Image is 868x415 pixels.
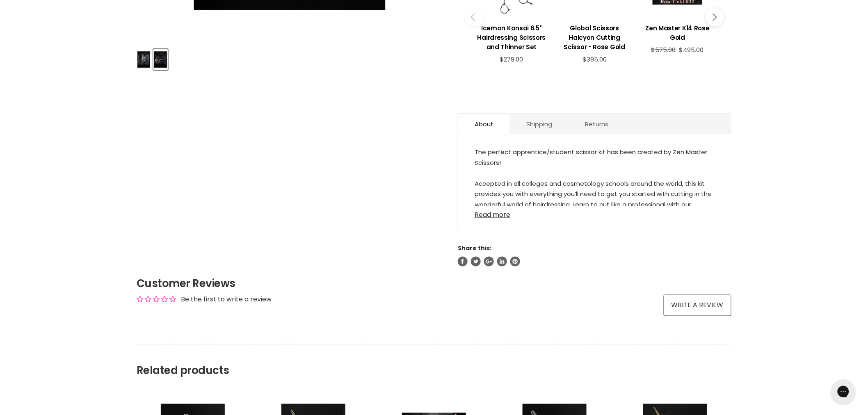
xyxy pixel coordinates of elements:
span: $575.00 [651,46,676,54]
div: The perfect apprentice/student scissor kit has been created by Zen Master Scissors! Accepted in a... [475,147,715,206]
button: Zen Master Apprentice/Student 3 Scissor Kit Blue Titanium [153,49,168,70]
button: Zen Master Apprentice/Student 3 Scissor Kit Blue Titanium [137,49,151,70]
span: $495.00 [679,46,704,54]
a: Write a review [664,295,731,316]
div: Average rating is 0.00 stars [137,295,176,304]
a: About [458,114,510,134]
aside: Share this: [458,244,731,267]
h3: Zen Master K14 Rose Gold [640,23,715,42]
span: Share this: [458,244,491,252]
a: Returns [569,114,625,134]
a: View product:Zen Master K14 Rose Gold [640,17,715,46]
h3: Iceman Kansai 6.5" Hairdressing Scissors and Thinner Set [474,23,549,52]
a: Shipping [510,114,569,134]
div: Product thumbnails [135,47,444,70]
img: Zen Master Apprentice/Student 3 Scissor Kit Blue Titanium [154,50,167,69]
h3: Global Scissors Halcyon Cutting Scissor - Rose Gold [557,23,632,52]
iframe: Gorgias live chat messenger [827,376,860,407]
h2: Customer Reviews [137,276,731,291]
a: View product:Iceman Kansai 6.5 [474,17,549,56]
div: Be the first to write a review [181,295,272,304]
span: $279.00 [500,55,523,64]
h2: Related products [137,344,731,377]
a: View product:Global Scissors Halcyon Cutting Scissor - Rose Gold [557,17,632,56]
a: Read more [475,206,715,219]
span: $395.00 [582,55,607,64]
img: Zen Master Apprentice/Student 3 Scissor Kit Blue Titanium [137,50,150,69]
